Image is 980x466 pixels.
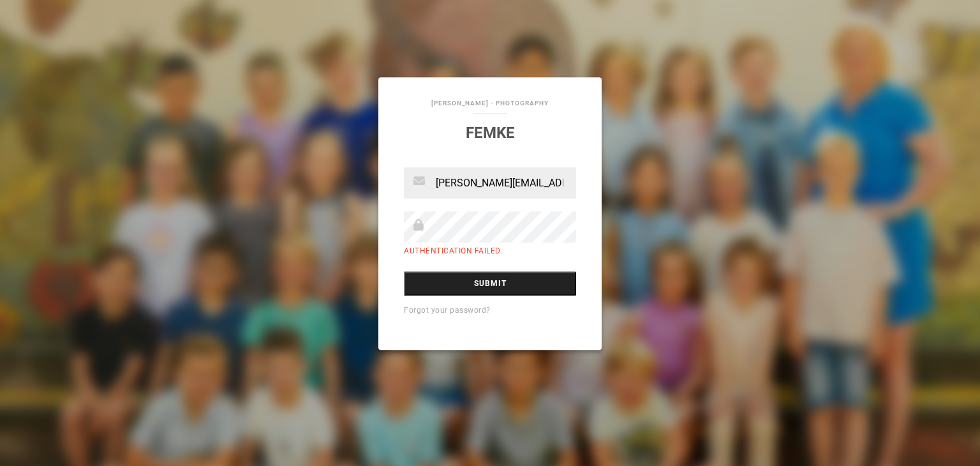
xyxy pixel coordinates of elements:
input: Email [404,167,576,199]
label: Authentication failed. [404,246,502,255]
a: Femke [466,124,515,142]
a: Forgot your password? [404,306,491,315]
a: [PERSON_NAME] - Photography [431,100,549,107]
input: Submit [404,271,576,296]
